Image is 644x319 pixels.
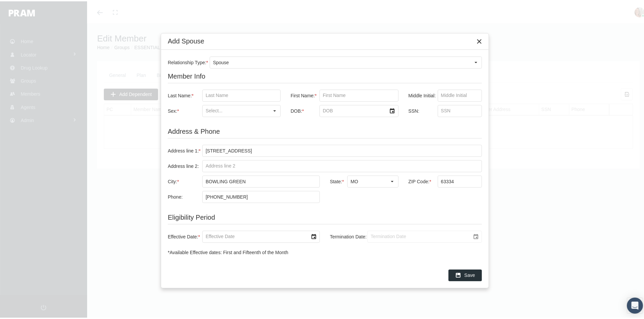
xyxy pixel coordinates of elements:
[168,233,198,238] span: Effective Date:
[387,175,398,186] div: Select
[168,162,199,168] span: Address line 2:
[308,230,319,241] div: Select
[168,178,177,183] span: City:
[330,178,342,183] span: State:
[168,147,199,152] span: Address line 1:
[168,92,192,97] span: Last Name:
[168,71,205,79] span: Member Info
[627,296,643,312] div: Open Intercom Messenger
[464,271,475,277] span: Save
[291,92,315,97] span: First Name:
[470,56,482,67] div: Select
[168,193,183,198] span: Phone:
[168,126,220,134] span: Address & Phone
[448,268,482,280] div: Save
[409,92,436,97] span: Middle Initial:
[330,233,367,238] span: Termination Date:
[291,107,302,112] span: DOB:
[168,212,215,220] span: Eligibility Period
[409,178,430,183] span: ZIP Code:
[473,34,485,46] div: Close
[168,107,177,112] span: Sex:
[387,104,398,115] div: Select
[168,248,482,254] div: *Available Effective dates: First and Fifteenth of the Month
[409,107,420,112] span: SSN:
[168,35,204,44] div: Add Spouse
[168,59,206,64] span: Relationship Type:
[269,104,280,115] div: Select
